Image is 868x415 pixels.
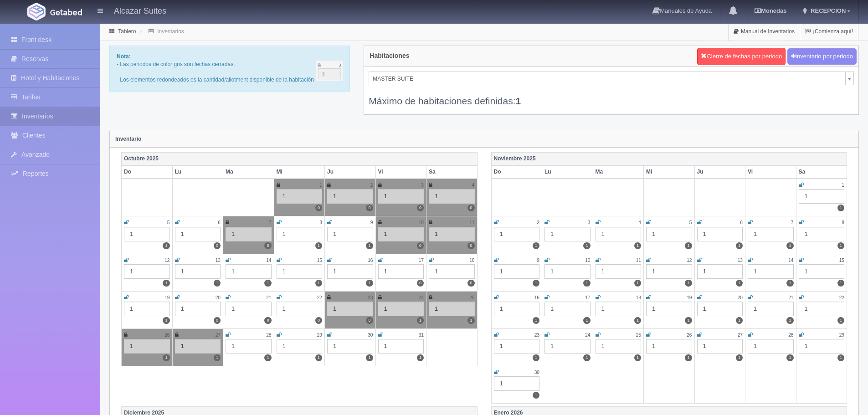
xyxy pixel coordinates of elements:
[687,295,692,300] small: 19
[417,205,424,211] label: 0
[748,227,794,241] div: 1
[583,317,590,324] label: 1
[269,220,272,225] small: 7
[646,302,692,316] div: 1
[419,258,424,263] small: 17
[787,48,857,65] button: Inventario por periodo
[738,258,743,263] small: 13
[736,317,743,324] label: 1
[745,165,796,179] th: Vi
[175,339,221,354] div: 1
[163,280,169,287] label: 1
[163,354,169,361] label: 1
[277,227,323,241] div: 1
[544,227,591,241] div: 1
[317,333,322,338] small: 29
[472,183,475,188] small: 4
[469,295,474,300] small: 25
[808,7,846,14] span: RECEPCION
[264,354,271,361] label: 1
[368,295,373,300] small: 23
[534,295,539,300] small: 16
[593,165,644,179] th: Ma
[327,264,373,279] div: 1
[537,220,539,225] small: 2
[748,264,794,279] div: 1
[687,258,692,263] small: 12
[226,339,272,354] div: 1
[685,317,692,324] label: 1
[842,183,844,188] small: 1
[755,7,786,14] b: Monedas
[697,302,743,316] div: 1
[27,3,46,20] img: Getabed
[175,264,221,279] div: 1
[373,72,842,86] span: MASTER SUITE
[738,295,743,300] small: 20
[167,220,170,225] small: 5
[634,317,641,324] label: 1
[839,258,844,263] small: 15
[114,5,166,16] h4: Alcazar Suites
[786,242,793,249] label: 1
[494,302,540,316] div: 1
[378,189,424,204] div: 1
[426,165,478,179] th: Sa
[596,264,642,279] div: 1
[644,165,695,179] th: Mi
[266,333,271,338] small: 28
[687,333,692,338] small: 26
[417,280,424,287] label: 0
[214,280,221,287] label: 1
[786,317,793,324] label: 1
[646,227,692,241] div: 1
[277,339,323,354] div: 1
[494,339,540,354] div: 1
[419,220,424,225] small: 10
[378,227,424,241] div: 1
[585,333,590,338] small: 24
[419,295,424,300] small: 24
[494,264,540,279] div: 1
[421,183,424,188] small: 3
[791,220,794,225] small: 7
[685,242,692,249] label: 1
[417,242,424,249] label: 0
[266,295,271,300] small: 21
[264,317,271,324] label: 0
[115,136,141,142] strong: Inventario
[837,280,844,287] label: 1
[327,339,373,354] div: 1
[533,280,539,287] label: 1
[799,339,845,354] div: 1
[327,227,373,241] div: 1
[740,220,743,225] small: 6
[327,189,373,204] div: 1
[369,72,854,85] a: MASTER SUITE
[788,258,793,263] small: 14
[366,280,373,287] label: 1
[748,302,794,316] div: 1
[748,339,794,354] div: 1
[226,302,272,316] div: 1
[366,205,373,211] label: 0
[122,165,173,179] th: Do
[378,339,424,354] div: 1
[368,333,373,338] small: 30
[697,48,786,65] button: Cierre de fechas por periodo
[429,189,475,204] div: 1
[697,264,743,279] div: 1
[738,333,743,338] small: 27
[417,317,424,324] label: 1
[124,227,170,241] div: 1
[226,264,272,279] div: 1
[544,339,591,354] div: 1
[634,242,641,249] label: 1
[544,302,591,316] div: 1
[216,295,221,300] small: 20
[315,354,322,361] label: 1
[50,9,82,15] img: Getabed
[274,165,325,179] th: Mi
[467,242,474,249] label: 0
[469,258,474,263] small: 18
